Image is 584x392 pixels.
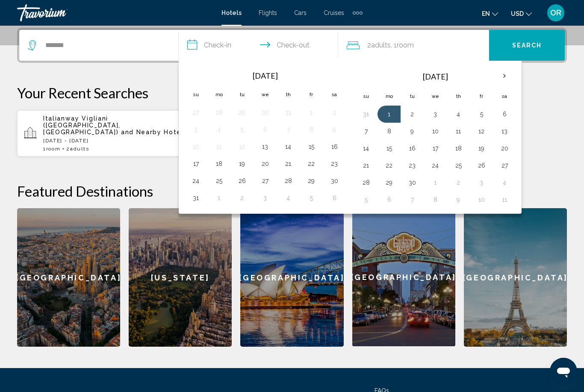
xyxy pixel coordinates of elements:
button: Day 17 [428,142,442,154]
button: Day 11 [451,125,465,137]
div: [GEOGRAPHIC_DATA] [352,208,455,346]
button: Day 2 [451,177,465,189]
button: Day 1 [428,177,442,189]
span: OR [550,9,561,17]
button: Day 21 [281,158,295,170]
button: Day 1 [212,192,226,204]
button: Day 29 [304,175,318,187]
button: Day 9 [451,194,465,206]
button: Day 7 [359,125,373,137]
button: Day 18 [212,158,226,170]
button: Day 20 [498,142,511,154]
button: Day 6 [382,194,396,206]
button: Day 13 [258,141,272,153]
th: [DATE] [378,66,493,87]
button: Day 30 [405,177,419,189]
div: Search widget [19,30,565,61]
button: Day 7 [281,124,295,136]
button: Check in and out dates [179,30,338,61]
span: USD [511,10,524,17]
a: Hotels [221,9,242,16]
button: Day 12 [475,125,488,137]
button: Day 8 [428,194,442,206]
button: Day 19 [475,142,488,154]
a: [GEOGRAPHIC_DATA] [464,208,567,347]
button: Day 31 [359,108,373,120]
button: Day 5 [235,124,249,136]
button: User Menu [545,4,567,22]
button: Day 4 [498,177,511,189]
span: Italianway Vigliani ([GEOGRAPHIC_DATA], [GEOGRAPHIC_DATA]) [43,115,121,136]
span: 1 [43,146,60,152]
button: Day 27 [498,159,511,171]
span: , 1 [391,39,414,51]
button: Day 20 [258,158,272,170]
button: Day 5 [359,194,373,206]
button: Day 26 [475,159,488,171]
button: Day 19 [235,158,249,170]
span: Adults [371,41,391,49]
a: [US_STATE] [129,208,232,347]
button: Day 31 [189,192,203,204]
button: Day 14 [359,142,373,154]
button: Day 2 [327,106,341,118]
button: Day 17 [189,158,203,170]
span: Adults [70,146,89,152]
button: Day 10 [189,141,203,153]
button: Day 28 [212,106,226,118]
span: and Nearby Hotels [121,129,188,136]
a: [GEOGRAPHIC_DATA] [240,208,343,347]
a: Cars [294,9,307,16]
button: Next month [493,66,516,86]
button: Day 31 [281,106,295,118]
th: [DATE] [207,66,323,85]
button: Extra navigation items [353,6,363,20]
button: Day 18 [451,142,465,154]
button: Day 27 [189,106,203,118]
button: Day 11 [498,194,511,206]
a: [GEOGRAPHIC_DATA] [17,208,120,347]
button: Day 9 [405,125,419,137]
button: Day 22 [304,158,318,170]
button: Day 29 [235,106,249,118]
button: Day 21 [359,159,373,171]
button: Day 13 [498,125,511,137]
button: Day 23 [405,159,419,171]
span: Room [46,146,61,152]
button: Day 15 [382,142,396,154]
button: Italianway Vigliani ([GEOGRAPHIC_DATA], [GEOGRAPHIC_DATA]) and Nearby Hotels[DATE] - [DATE]1Room2... [17,110,195,157]
button: Change language [482,7,498,20]
button: Day 30 [327,175,341,187]
button: Day 9 [327,124,341,136]
button: Day 5 [304,192,318,204]
button: Change currency [511,7,532,20]
button: Day 6 [258,124,272,136]
button: Day 27 [258,175,272,187]
button: Day 26 [235,175,249,187]
button: Day 6 [327,192,341,204]
button: Day 23 [327,158,341,170]
span: 2 [367,39,391,51]
button: Day 4 [212,124,226,136]
button: Day 6 [498,108,511,120]
button: Day 25 [212,175,226,187]
button: Day 10 [475,194,488,206]
button: Day 2 [405,108,419,120]
button: Day 4 [281,192,295,204]
button: Day 11 [212,141,226,153]
iframe: Schaltfläche zum Öffnen des Messaging-Fensters [550,358,577,385]
span: 2 [66,146,89,152]
span: Room [397,41,414,49]
button: Day 22 [382,159,396,171]
a: Flights [259,9,277,16]
button: Day 12 [235,141,249,153]
button: Day 14 [281,141,295,153]
a: [GEOGRAPHIC_DATA] [352,208,455,347]
button: Day 16 [405,142,419,154]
